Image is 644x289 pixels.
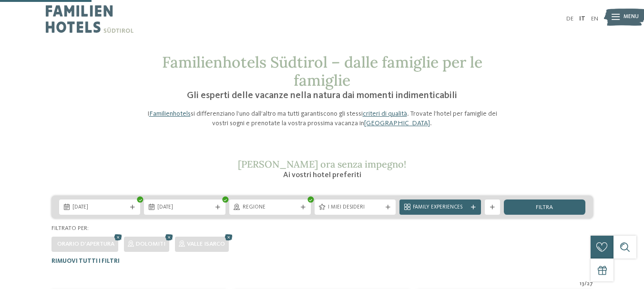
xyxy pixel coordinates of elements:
[584,280,587,288] span: /
[566,16,573,22] a: DE
[149,110,191,117] a: Familienhotels
[51,225,89,231] span: Filtrato per:
[243,204,297,211] span: Regione
[591,16,598,22] a: EN
[579,16,585,22] a: IT
[238,158,406,170] span: [PERSON_NAME] ora senza impegno!
[328,204,383,211] span: I miei desideri
[624,13,639,21] span: Menu
[536,205,553,211] span: filtra
[162,52,482,90] span: Familienhotels Südtirol – dalle famiglie per le famiglie
[72,204,127,211] span: [DATE]
[363,110,407,117] a: criteri di qualità
[51,258,120,264] span: Rimuovi tutti i filtri
[136,241,165,247] span: Dolomiti
[283,171,361,179] span: Ai vostri hotel preferiti
[157,204,212,211] span: [DATE]
[187,91,457,100] span: Gli esperti delle vacanze nella natura dai momenti indimenticabili
[141,109,503,128] p: I si differenziano l’uno dall’altro ma tutti garantiscono gli stessi . Trovate l’hotel per famigl...
[187,241,225,247] span: Valle Isarco
[587,280,593,288] span: 27
[413,204,468,211] span: Family Experiences
[57,241,114,247] span: Orario d'apertura
[364,120,430,127] a: [GEOGRAPHIC_DATA]
[580,280,584,288] span: 13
